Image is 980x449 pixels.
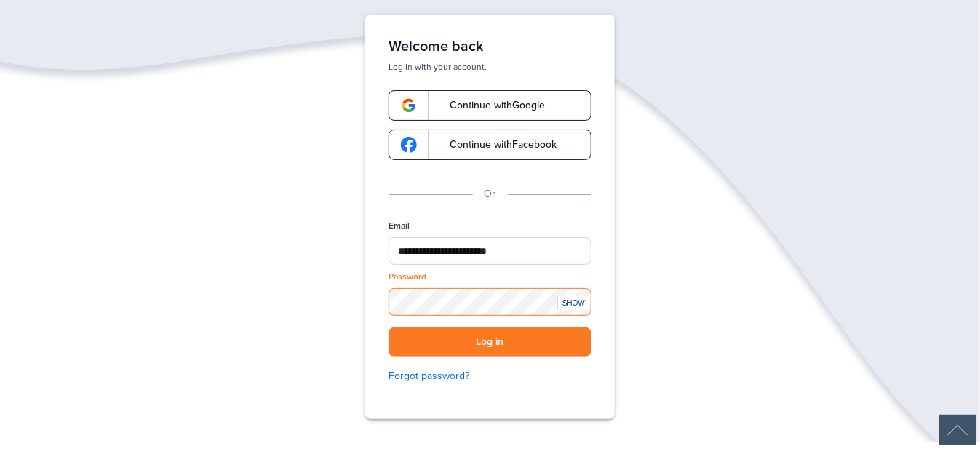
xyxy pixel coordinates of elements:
img: Back to Top [939,415,976,445]
p: Or [485,186,496,202]
div: Scroll Back to Top [939,415,976,445]
input: Password [389,288,591,316]
label: Email [389,220,410,232]
label: Password [389,271,426,283]
button: Log in [389,327,591,357]
a: Forgot password? [389,368,591,384]
span: Continue with Facebook [435,140,557,150]
a: google-logoContinue withGoogle [389,90,591,121]
img: google-logo [401,98,417,114]
a: google-logoContinue withFacebook [389,130,591,160]
img: google-logo [401,137,417,153]
h1: Welcome back [389,38,591,55]
div: SHOW [557,296,589,310]
span: Continue with Google [435,100,545,111]
input: Email [389,237,591,265]
p: Log in with your account. [389,61,591,73]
